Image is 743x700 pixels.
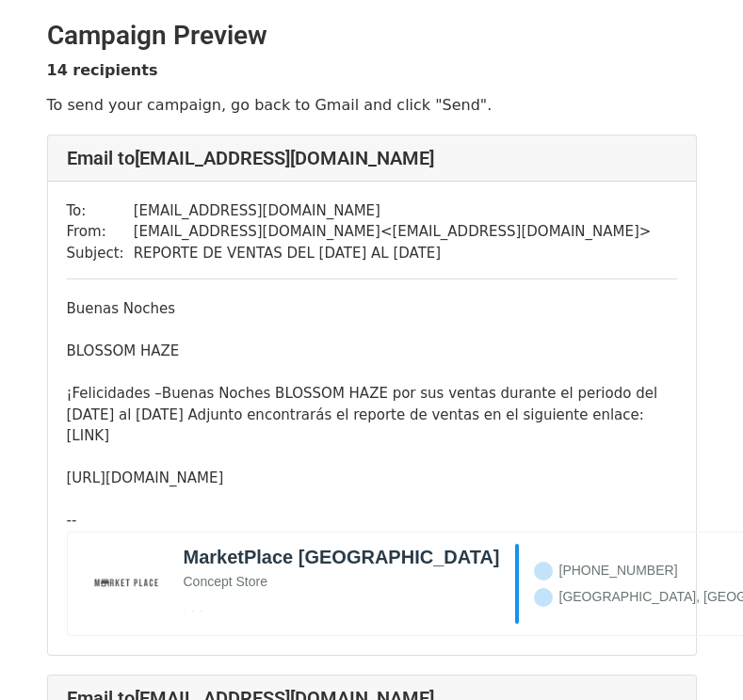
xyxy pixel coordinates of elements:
h2: Campaign Preview [47,20,697,52]
img: marketplacenicaragua [85,544,165,624]
td: [EMAIL_ADDRESS][DOMAIN_NAME] [134,200,652,222]
p: To send your campaign, go back to Gmail and click "Send". [47,95,697,115]
td: [EMAIL_ADDRESS][DOMAIN_NAME] < [EMAIL_ADDRESS][DOMAIN_NAME] > [134,221,652,243]
h4: Email to [EMAIL_ADDRESS][DOMAIN_NAME] [67,147,677,169]
span: Concept Store [184,574,268,589]
td: To: [67,200,134,222]
td: Subject: [67,243,134,264]
span: -- [67,512,77,529]
div: Buenas Noches [67,298,677,320]
div: BLOSSOM HAZE [67,341,677,362]
div: ¡Felicidades –Buenas Noches BLOSSOM HAZE por sus ventas durante el periodo del [DATE] al [DATE] A... [67,383,677,447]
td: From: [67,221,134,243]
td: REPORTE DE VENTAS DEL [DATE] AL [DATE] [134,243,652,264]
strong: 14 recipients [47,61,158,79]
b: MarketPlace [GEOGRAPHIC_DATA] [184,546,500,568]
div: [URL][DOMAIN_NAME] [67,468,677,489]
